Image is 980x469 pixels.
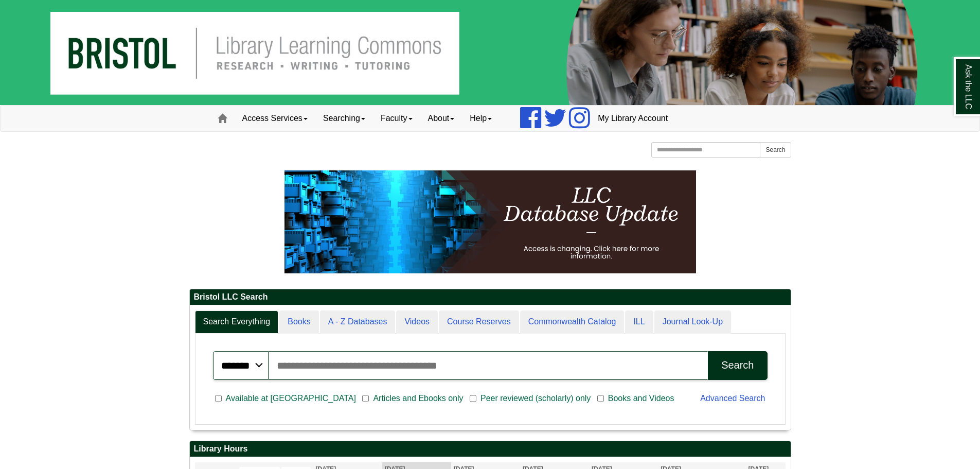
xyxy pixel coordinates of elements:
[590,106,675,131] a: My Library Account
[625,310,653,334] a: ILL
[760,142,791,158] button: Search
[362,394,369,403] input: Articles and Ebooks only
[369,392,467,405] span: Articles and Ebooks only
[420,106,462,131] a: About
[439,310,519,334] a: Course Reserves
[190,289,791,305] h2: Bristol LLC Search
[279,310,318,334] a: Books
[320,310,396,334] a: A - Z Databases
[190,441,791,457] h2: Library Hours
[721,359,754,371] div: Search
[284,170,696,273] img: HTML tutorial
[476,392,595,405] span: Peer reviewed (scholarly) only
[462,106,500,131] a: Help
[215,394,222,403] input: Available at [GEOGRAPHIC_DATA]
[520,310,625,334] a: Commonwealth Catalog
[195,310,279,334] a: Search Everything
[315,106,373,131] a: Searching
[604,392,679,405] span: Books and Videos
[654,310,731,334] a: Journal Look-Up
[470,394,476,403] input: Peer reviewed (scholarly) only
[235,106,315,131] a: Access Services
[700,394,765,403] a: Advanced Search
[373,106,420,131] a: Faculty
[222,392,360,405] span: Available at [GEOGRAPHIC_DATA]
[396,310,438,334] a: Videos
[597,394,604,403] input: Books and Videos
[708,351,767,380] button: Search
